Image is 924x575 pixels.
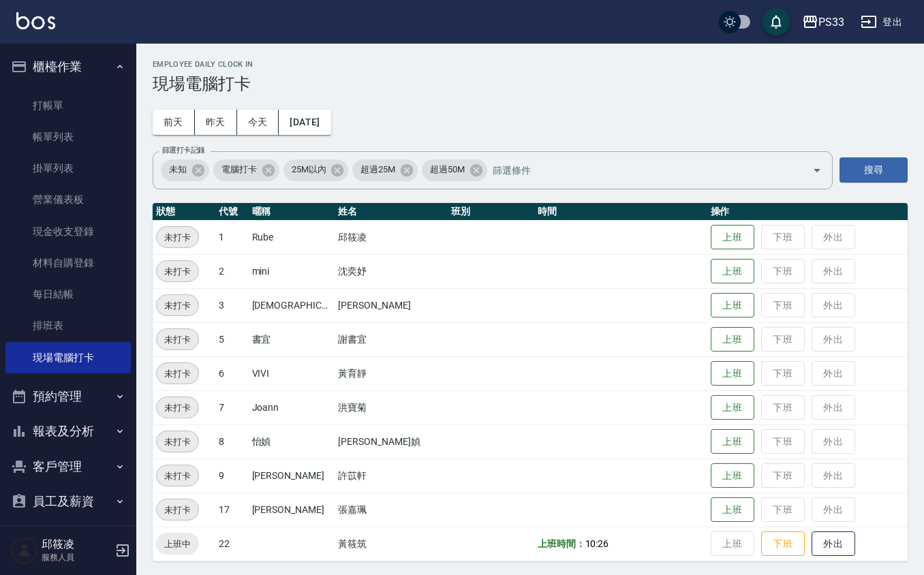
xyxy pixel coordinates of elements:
b: 上班時間： [538,538,585,549]
td: 9 [215,459,248,493]
span: 未打卡 [157,435,198,449]
td: 22 [215,527,248,561]
h2: Employee Daily Clock In [153,60,908,69]
td: [DEMOGRAPHIC_DATA][PERSON_NAME] [249,288,335,322]
span: 超過50M [422,163,473,176]
button: 上班 [711,259,754,284]
td: 邱筱凌 [335,220,447,254]
button: 上班 [711,429,754,454]
a: 現場電腦打卡 [5,342,131,373]
button: 上班 [711,361,754,386]
td: mini [249,254,335,288]
td: 黃育靜 [335,356,447,390]
button: 櫃檯作業 [5,49,131,84]
td: [PERSON_NAME] [249,459,335,493]
td: 洪寶菊 [335,390,447,424]
span: 未打卡 [157,469,198,483]
td: 1 [215,220,248,254]
th: 操作 [707,203,908,221]
td: [PERSON_NAME]媜 [335,424,447,459]
td: 許苡軒 [335,459,447,493]
td: 書宜 [249,322,335,356]
span: 電腦打卡 [213,163,265,176]
button: 上班 [711,293,754,318]
a: 帳單列表 [5,121,131,153]
td: 8 [215,424,248,459]
th: 姓名 [335,203,447,221]
div: 超過50M [422,159,487,181]
div: 未知 [161,159,209,181]
button: 下班 [761,531,805,557]
button: 上班 [711,225,754,250]
span: 10:26 [585,538,609,549]
button: 搜尋 [840,157,908,183]
td: 6 [215,356,248,390]
button: 客戶管理 [5,449,131,484]
a: 材料自購登錄 [5,247,131,279]
button: PS33 [797,8,850,36]
td: VIVI [249,356,335,390]
h5: 邱筱凌 [42,538,111,551]
button: 上班 [711,497,754,523]
button: [DATE] [279,110,330,135]
p: 服務人員 [42,551,111,563]
button: 外出 [812,531,855,557]
td: 3 [215,288,248,322]
span: 25M以內 [283,163,335,176]
a: 現金收支登錄 [5,216,131,247]
button: 預約管理 [5,379,131,414]
div: PS33 [818,14,844,31]
div: 超過25M [352,159,418,181]
td: [PERSON_NAME] [335,288,447,322]
button: save [763,8,790,35]
td: 17 [215,493,248,527]
span: 未知 [161,163,195,176]
th: 時間 [534,203,707,221]
a: 營業儀表板 [5,184,131,215]
span: 超過25M [352,163,403,176]
button: 上班 [711,463,754,488]
span: 未打卡 [157,503,198,517]
td: Joann [249,390,335,424]
span: 未打卡 [157,367,198,381]
td: 7 [215,390,248,424]
a: 排班表 [5,310,131,341]
th: 班別 [448,203,534,221]
button: 昨天 [195,110,237,135]
span: 未打卡 [157,401,198,415]
td: Rube [249,220,335,254]
span: 未打卡 [157,230,198,245]
th: 暱稱 [249,203,335,221]
td: 怡媜 [249,424,335,459]
td: 謝書宜 [335,322,447,356]
input: 篩選條件 [489,158,788,182]
button: 上班 [711,327,754,352]
a: 打帳單 [5,90,131,121]
span: 未打卡 [157,264,198,279]
button: 今天 [237,110,279,135]
h3: 現場電腦打卡 [153,74,908,93]
button: 前天 [153,110,195,135]
button: 員工及薪資 [5,484,131,519]
div: 電腦打卡 [213,159,279,181]
span: 未打卡 [157,298,198,313]
td: 黃筱筑 [335,527,447,561]
td: 2 [215,254,248,288]
button: 上班 [711,395,754,420]
label: 篩選打卡記錄 [162,145,205,155]
img: Person [11,537,38,564]
span: 未打卡 [157,332,198,347]
button: 登出 [855,10,908,35]
button: 報表及分析 [5,414,131,449]
th: 代號 [215,203,248,221]
td: 沈奕妤 [335,254,447,288]
img: Logo [16,12,55,29]
button: Open [806,159,828,181]
td: [PERSON_NAME] [249,493,335,527]
td: 張嘉珮 [335,493,447,527]
th: 狀態 [153,203,215,221]
a: 每日結帳 [5,279,131,310]
div: 25M以內 [283,159,349,181]
td: 5 [215,322,248,356]
span: 上班中 [156,537,199,551]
